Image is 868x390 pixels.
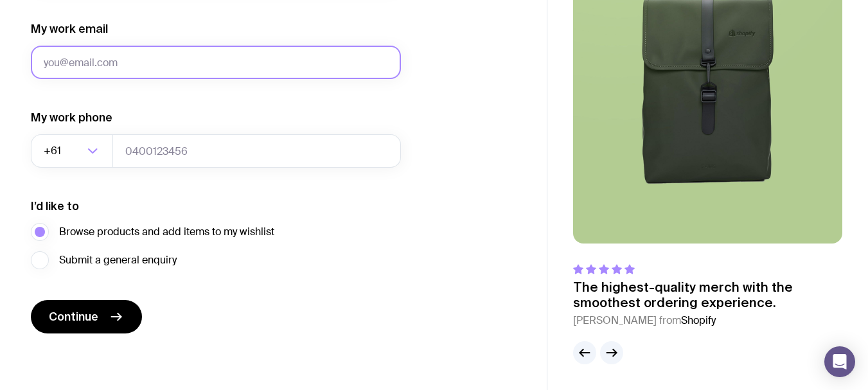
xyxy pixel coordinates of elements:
input: you@email.com [31,46,401,79]
label: My work email [31,21,108,37]
label: My work phone [31,110,112,125]
span: Submit a general enquiry [59,253,177,268]
span: Shopify [681,314,716,327]
input: 0400123456 [112,134,401,168]
p: The highest-quality merch with the smoothest ordering experience. [573,279,842,310]
span: +61 [44,134,64,168]
cite: [PERSON_NAME] from [573,313,842,328]
input: Search for option [64,134,84,168]
span: Browse products and add items to my wishlist [59,224,274,240]
button: Continue [31,300,142,333]
div: Search for option [31,134,113,168]
label: I’d like to [31,199,79,214]
div: Open Intercom Messenger [824,346,855,377]
span: Continue [49,309,98,324]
